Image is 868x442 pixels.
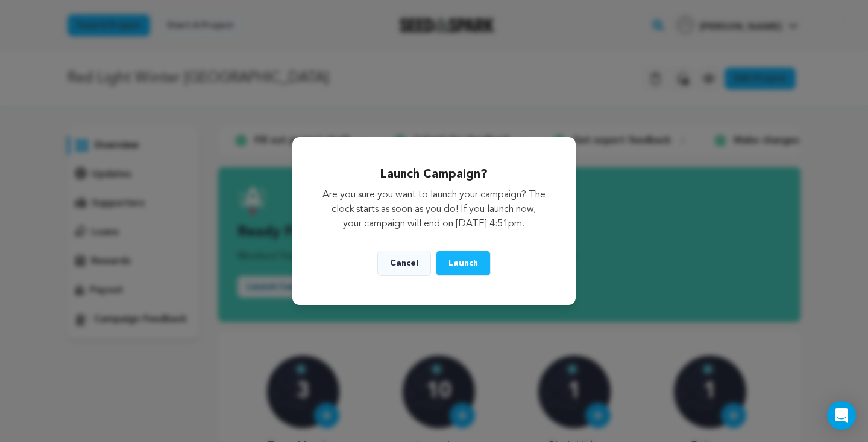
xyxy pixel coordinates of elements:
span: Launch [448,259,478,267]
h2: Launch Campaign? [321,166,546,183]
p: Are you sure you want to launch your campaign? The clock starts as soon as you do! If you launch ... [321,188,546,231]
button: Launch [436,251,491,276]
button: Cancel [377,251,431,276]
div: Open Intercom Messenger [827,401,856,430]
